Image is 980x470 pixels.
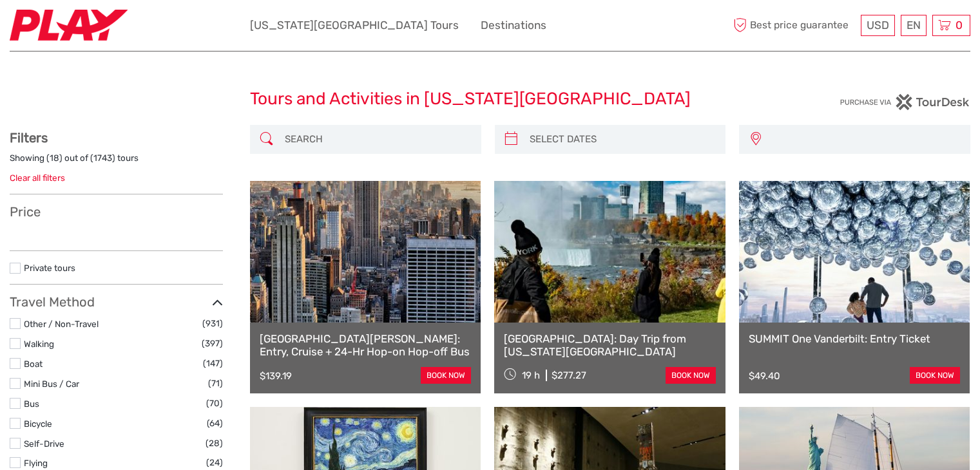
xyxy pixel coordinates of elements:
span: USD [867,19,889,32]
span: 0 [954,19,965,32]
a: Bus [24,399,39,409]
h3: Price [10,204,223,220]
a: book now [666,367,716,384]
div: EN [901,15,927,36]
img: PurchaseViaTourDesk.png [840,94,970,110]
a: SUMMIT One Vanderbilt: Entry Ticket [749,332,960,345]
span: 19 h [522,370,540,381]
span: (28) [206,436,223,451]
a: Clear all filters [10,173,65,183]
a: Walking [24,339,54,349]
a: Self-Drive [24,438,64,449]
a: book now [910,367,960,384]
a: Bicycle [24,418,52,429]
strong: Filters [10,130,48,146]
h3: Travel Method [10,294,223,310]
span: (24) [206,455,223,470]
div: $277.27 [552,370,586,381]
label: 18 [50,152,59,164]
span: (147) [203,356,223,371]
div: $139.19 [260,370,292,382]
div: Showing ( ) out of ( ) tours [10,152,223,172]
input: SEARCH [280,128,475,151]
input: SELECT DATES [524,128,720,151]
a: Other / Non-Travel [24,319,99,329]
span: Best price guarantee [730,15,858,36]
a: [US_STATE][GEOGRAPHIC_DATA] Tours [250,16,459,35]
a: Boat [24,359,43,369]
label: 1743 [93,152,112,164]
div: $49.40 [749,370,780,382]
h1: Tours and Activities in [US_STATE][GEOGRAPHIC_DATA] [250,89,731,109]
span: (64) [207,416,223,431]
a: Mini Bus / Car [24,379,79,389]
span: (931) [202,316,223,331]
a: Private tours [24,263,75,273]
a: Destinations [481,16,546,35]
a: book now [421,367,471,384]
a: [GEOGRAPHIC_DATA][PERSON_NAME]: Entry, Cruise + 24-Hr Hop-on Hop-off Bus [260,332,471,359]
img: 2467-7e1744d7-2434-4362-8842-68c566c31c52_logo_small.jpg [10,10,128,41]
a: Flying [24,458,48,468]
span: (71) [208,376,223,391]
span: (70) [206,396,223,411]
a: [GEOGRAPHIC_DATA]: Day Trip from [US_STATE][GEOGRAPHIC_DATA] [504,332,715,359]
span: (397) [202,336,223,351]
